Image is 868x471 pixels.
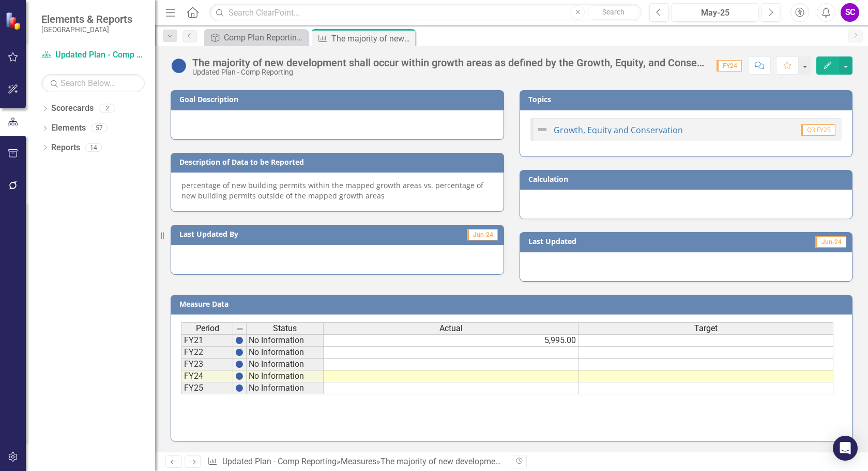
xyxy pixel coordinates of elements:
[41,25,132,34] small: [GEOGRAPHIC_DATA]
[675,7,755,19] div: May-25
[273,324,297,333] span: Status
[801,124,835,136] span: Q3 FY25
[235,384,243,392] img: BgCOk07PiH71IgAAAABJRU5ErkJggg==
[192,68,706,76] div: Updated Plan - Comp Reporting
[181,370,233,382] td: FY24
[179,230,386,238] h3: Last Updated By
[235,348,243,356] img: BgCOk07PiH71IgAAAABJRU5ErkJggg==
[209,4,642,22] input: Search ClearPoint...
[99,104,115,113] div: 2
[179,300,847,308] h3: Measure Data
[192,57,706,68] div: The majority of new development shall occur within growth areas as defined by the Growth, Equity,...
[602,8,625,16] span: Search
[5,12,23,30] img: ClearPoint Strategy
[235,372,243,380] img: BgCOk07PiH71IgAAAABJRU5ErkJggg==
[587,5,639,20] button: Search
[51,103,94,115] a: Scorecards
[207,31,305,44] a: Comp Plan Reporting Metrics
[41,74,145,92] input: Search Below...
[717,60,742,72] span: FY24
[694,324,718,333] span: Target
[341,456,376,466] a: Measures
[247,334,324,347] td: No Information
[528,237,720,245] h3: Last Updated
[181,180,493,201] div: percentage of new building permits within the mapped growth areas vs. percentage of new building ...
[181,382,233,394] td: FY25
[467,229,498,240] span: Jun-24
[439,324,463,333] span: Actual
[672,3,758,22] button: May-25
[528,175,848,183] h3: Calculation
[833,436,858,461] div: Open Intercom Messenger
[235,336,243,345] img: BgCOk07PiH71IgAAAABJRU5ErkJggg==
[181,334,233,347] td: FY21
[222,456,337,466] a: Updated Plan - Comp Reporting
[179,95,499,103] h3: Goal Description
[536,123,549,136] img: Not Defined
[554,124,683,136] a: Growth, Equity and Conservation
[247,347,324,359] td: No Information
[171,58,187,74] img: No Information
[51,122,86,134] a: Elements
[181,359,233,370] td: FY23
[91,124,108,133] div: 57
[196,324,219,333] span: Period
[247,382,324,394] td: No Information
[41,13,132,25] span: Elements & Reports
[41,49,145,61] a: Updated Plan - Comp Reporting
[324,334,578,347] td: 5,995.00
[51,142,80,154] a: Reports
[247,370,324,382] td: No Information
[207,456,504,468] div: » »
[181,347,233,359] td: FY22
[815,236,846,248] span: Jun-24
[179,158,499,166] h3: Description of Data to be Reported
[236,325,244,333] img: 8DAGhfEEPCf229AAAAAElFTkSuQmCC
[235,360,243,368] img: BgCOk07PiH71IgAAAABJRU5ErkJggg==
[528,95,848,103] h3: Topics
[85,143,102,152] div: 14
[224,31,305,44] div: Comp Plan Reporting Metrics
[841,3,859,22] button: SC
[331,32,413,45] div: The majority of new development shall occur within growth areas as defined by the Growth, Equity,...
[247,359,324,370] td: No Information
